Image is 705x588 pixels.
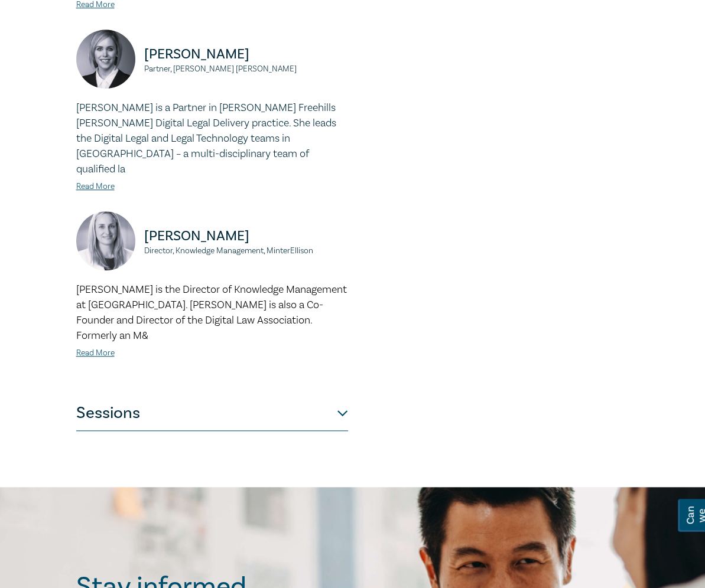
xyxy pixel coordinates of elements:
img: https://s3.ap-southeast-2.amazonaws.com/leo-cussen-store-production-content/Contacts/Sarah%20Jaco... [76,211,135,270]
span: [PERSON_NAME] is the Director of Knowledge Management at [GEOGRAPHIC_DATA]. [PERSON_NAME] is also... [76,283,347,342]
small: Partner, [PERSON_NAME] [PERSON_NAME] [144,65,348,73]
p: [PERSON_NAME] is a Partner in [PERSON_NAME] Freehills [PERSON_NAME] Digital Legal Delivery practi... [76,100,348,177]
a: Read More [76,181,115,192]
p: [PERSON_NAME] [144,45,348,64]
small: Director, Knowledge Management, MinterEllison [144,247,348,255]
p: [PERSON_NAME] [144,227,348,246]
button: Sessions [76,396,348,431]
img: https://s3.ap-southeast-2.amazonaws.com/leo-cussen-store-production-content/Contacts/Emily%20Cogh... [76,30,135,89]
a: Read More [76,348,115,358]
